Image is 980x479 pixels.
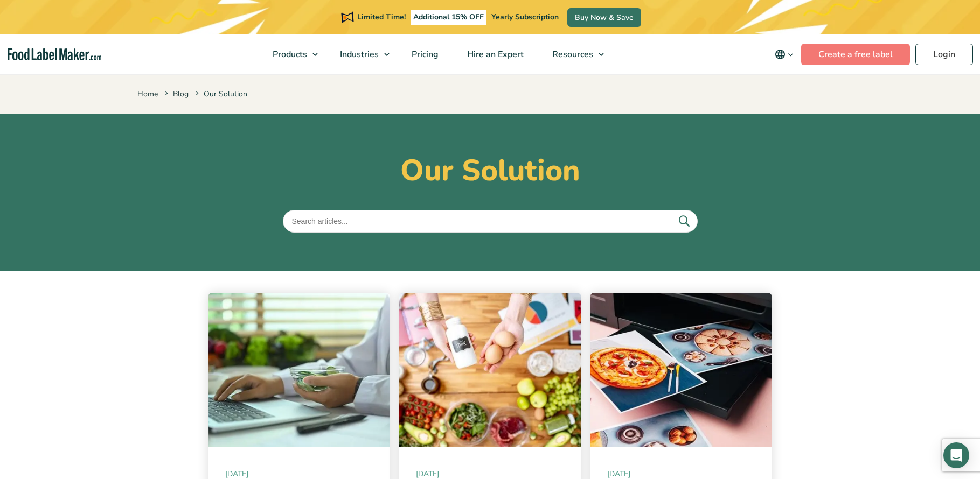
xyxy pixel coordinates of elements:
[259,34,323,74] a: Products
[915,44,973,65] a: Login
[283,210,698,233] input: Search articles...
[801,44,910,65] a: Create a free label
[408,48,440,60] span: Pricing
[567,8,641,27] a: Buy Now & Save
[173,89,189,99] a: Blog
[337,48,380,60] span: Industries
[453,34,536,74] a: Hire an Expert
[137,153,843,188] h1: Our Solution
[269,48,308,60] span: Products
[943,442,969,468] div: Open Intercom Messenger
[464,48,525,60] span: Hire an Expert
[357,12,406,22] span: Limited Time!
[411,10,486,25] span: Additional 15% OFF
[549,48,594,60] span: Resources
[193,89,247,99] span: Our Solution
[326,34,395,74] a: Industries
[538,34,609,74] a: Resources
[137,89,158,99] a: Home
[398,34,450,74] a: Pricing
[491,12,559,22] span: Yearly Subscription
